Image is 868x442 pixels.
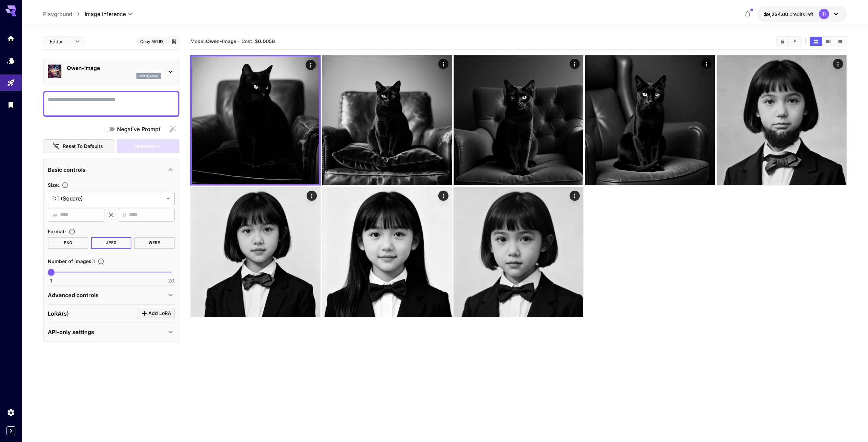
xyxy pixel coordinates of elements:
[322,187,452,317] img: Z
[764,11,790,17] span: $9,234.00
[43,10,72,18] a: Playground
[66,228,78,235] button: Choose the file format for the output image.
[168,277,174,284] span: 20
[85,10,126,18] span: Image Inference
[48,237,88,249] button: PNG
[454,55,583,185] img: 2Q==
[48,61,175,82] div: Qwen-Imageqwen_image
[48,258,95,264] span: Number of images : 1
[123,211,126,219] span: H
[48,229,66,234] span: Format :
[701,59,711,69] div: Actions
[7,56,15,65] div: Models
[438,59,448,69] div: Actions
[95,258,107,265] button: Specify how many images to generate in a single request. Each image generation will be charged se...
[137,308,175,319] button: Click to add LoRA
[764,11,813,18] div: $9,233.99902
[454,187,583,317] img: 9k=
[307,191,317,201] div: Actions
[833,59,843,69] div: Actions
[48,309,69,318] p: LoRA(s)
[91,237,132,249] button: JPEG
[790,11,813,17] span: credits left
[809,36,847,46] div: Show media in grid viewShow media in video viewShow media in list view
[48,182,59,188] span: Size :
[53,211,57,219] span: W
[67,64,161,72] p: Qwen-Image
[7,76,15,85] div: Playground
[171,37,177,45] button: Add to library
[822,37,834,46] button: Show media in video view
[50,277,52,284] span: 1
[438,191,448,201] div: Actions
[192,56,319,184] img: Z
[777,37,789,46] button: Clear All
[258,38,275,44] b: 0.0058
[206,38,236,44] b: Qwen-Image
[7,408,15,417] div: Settings
[7,34,15,43] div: Home
[7,98,15,107] div: Library
[53,194,164,203] span: 1:1 (Square)
[191,187,320,317] img: 2Q==
[136,37,167,46] button: Copy AIR ID
[48,328,94,336] p: API-only settings
[241,38,275,44] span: Cost: $
[138,74,159,79] p: qwen_image
[789,37,801,46] button: Download All
[59,182,71,189] button: Adjust the dimensions of the generated image by specifying its width and height in pixels, or sel...
[810,37,822,46] button: Show media in grid view
[834,37,846,46] button: Show media in list view
[306,60,316,70] div: Actions
[134,237,175,249] button: WEBP
[117,125,160,133] span: Negative Prompt
[50,38,71,45] span: Editor
[148,309,171,318] span: Add LoRA
[570,191,580,201] div: Actions
[48,162,175,178] div: Basic controls
[819,9,829,19] div: TI
[717,55,847,185] img: Z
[48,324,175,340] div: API-only settings
[570,59,580,69] div: Actions
[6,426,15,435] button: Expand sidebar
[48,291,99,299] p: Advanced controls
[43,139,114,153] button: Reset to defaults
[48,166,86,174] p: Basic controls
[585,55,715,185] img: 9k=
[776,36,801,46] div: Clear AllDownload All
[238,37,240,45] p: ·
[190,38,236,44] span: Model:
[757,6,847,22] button: $9,233.99902TI
[43,10,85,18] nav: breadcrumb
[48,287,175,303] div: Advanced controls
[322,55,452,185] img: Z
